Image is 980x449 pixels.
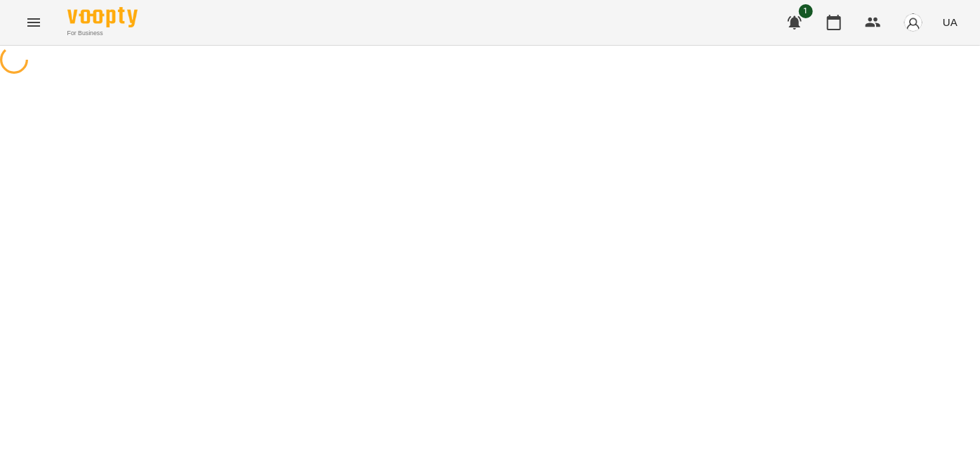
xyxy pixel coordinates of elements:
button: UA [937,9,963,35]
span: 1 [799,4,813,18]
img: avatar_s.png [903,13,923,32]
span: UA [943,15,958,30]
button: Menu [17,6,51,39]
span: For Business [67,29,138,38]
img: Voopty Logo [67,7,138,27]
